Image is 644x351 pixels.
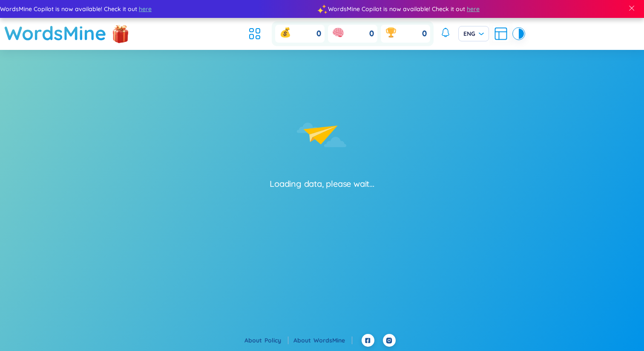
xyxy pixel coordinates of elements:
[313,336,352,344] a: WordsMine
[112,20,129,46] img: flashSalesIcon.a7f4f837.png
[270,178,374,190] div: Loading data, please wait...
[264,336,288,344] a: Policy
[463,29,484,38] span: ENG
[4,18,106,48] a: WordsMine
[293,336,352,345] div: About
[369,29,374,39] span: 0
[316,29,321,39] span: 0
[139,4,152,14] span: here
[467,4,480,14] span: here
[422,29,427,39] span: 0
[244,336,288,345] div: About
